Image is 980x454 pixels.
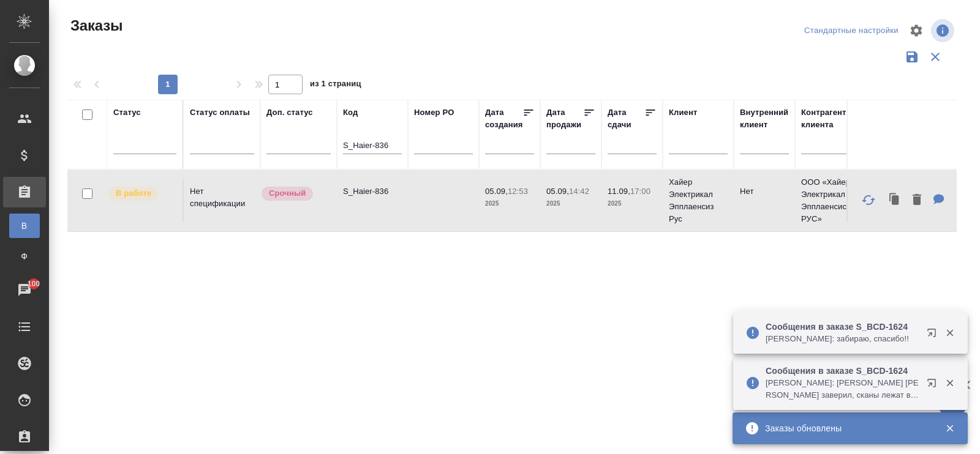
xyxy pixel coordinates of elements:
[766,321,919,333] p: Сообщения в заказе S_BCD-1624
[766,333,919,345] p: [PERSON_NAME]: забираю, спасибо!!
[919,321,949,350] button: Открыть в новой вкладке
[266,106,313,119] div: Доп. статус
[765,422,927,434] div: Заказы обновлены
[546,187,569,196] p: 05.09,
[801,21,902,40] div: split button
[546,198,595,210] p: 2025
[20,278,48,290] span: 100
[766,365,919,377] p: Сообщения в заказе S_BCD-1624
[485,106,522,131] div: Дата создания
[937,423,962,434] button: Закрыть
[740,106,789,131] div: Внутренний клиент
[414,106,454,119] div: Номер PO
[485,187,508,196] p: 05.09,
[485,198,534,210] p: 2025
[3,275,46,305] a: 100
[190,106,250,119] div: Статус оплаты
[113,106,141,119] div: Статус
[924,45,947,69] button: Сбросить фильтры
[608,106,644,131] div: Дата сдачи
[608,187,630,196] p: 11.09,
[15,220,34,232] span: В
[608,198,657,210] p: 2025
[740,185,789,198] p: Нет
[269,187,306,199] p: Срочный
[9,244,40,269] a: Ф
[937,378,962,389] button: Закрыть
[801,106,860,131] div: Контрагент клиента
[184,179,260,222] td: Нет спецификации
[343,185,402,198] p: S_Haier-836
[569,187,589,196] p: 14:42
[766,377,919,401] p: [PERSON_NAME]: [PERSON_NAME] [PERSON_NAME] заверил, сканы лежат вот тут: [URL][DOMAIN_NAME]
[116,187,151,199] p: В работе
[669,106,697,119] div: Клиент
[310,76,361,94] span: из 1 страниц
[107,185,176,202] div: Выставляет ПМ после принятия заказа от КМа
[937,327,962,338] button: Закрыть
[919,371,949,400] button: Открыть в новой вкладке
[931,19,957,42] span: Посмотреть информацию
[9,214,40,238] a: В
[854,185,883,215] button: Обновить
[15,250,34,262] span: Ф
[883,188,907,213] button: Клонировать
[801,176,860,225] p: ООО «Хайер Электрикал Эпплаенсис РУС»
[907,188,927,213] button: Удалить
[669,176,728,225] p: Хайер Электрикал Эпплаенсиз Рус
[902,16,931,45] span: Настроить таблицу
[67,16,123,35] span: Заказы
[343,106,358,119] div: Код
[508,187,528,196] p: 12:53
[900,45,924,69] button: Сохранить фильтры
[546,106,583,131] div: Дата продажи
[630,187,650,196] p: 17:00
